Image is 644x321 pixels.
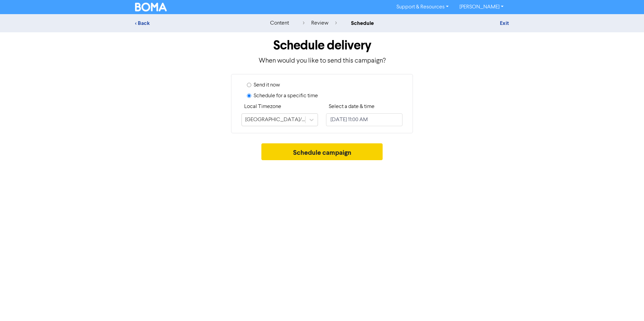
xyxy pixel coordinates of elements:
img: BOMA Logo [135,3,167,11]
label: Schedule for a specific time [254,92,318,100]
div: review [303,19,337,27]
input: Click to select a date [326,113,402,126]
label: Local Timezone [244,103,281,111]
div: content [270,19,289,27]
a: [PERSON_NAME] [454,2,509,12]
button: Schedule campaign [261,143,383,160]
iframe: Chat Widget [610,289,644,321]
div: schedule [351,19,374,27]
label: Select a date & time [329,103,375,111]
h1: Schedule delivery [135,38,509,53]
div: [GEOGRAPHIC_DATA]/[GEOGRAPHIC_DATA] [245,116,306,124]
p: When would you like to send this campaign? [135,56,509,66]
div: < Back [135,19,253,27]
a: Exit [500,20,509,27]
label: Send it now [254,81,280,89]
a: Support & Resources [391,2,454,12]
